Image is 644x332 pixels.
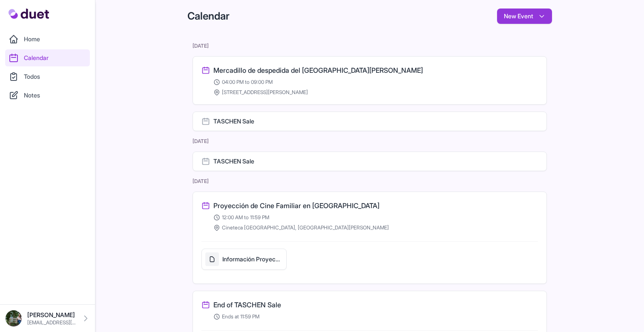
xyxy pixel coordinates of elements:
[222,89,308,96] span: [STREET_ADDRESS][PERSON_NAME]
[187,9,230,23] h1: Calendar
[193,112,547,131] a: TASCHEN Sale
[201,65,538,96] a: Mercadillo de despedida del [GEOGRAPHIC_DATA][PERSON_NAME] 04:00 PM to 09:00 PM [STREET_ADDRESS][...
[193,138,547,145] h2: [DATE]
[193,152,547,171] a: TASCHEN Sale
[27,319,76,326] p: [EMAIL_ADDRESS][DOMAIN_NAME]
[27,311,76,319] p: [PERSON_NAME]
[5,49,90,66] a: Calendar
[222,313,259,320] span: Ends at 11:59 PM
[201,300,538,320] a: End of TASCHEN Sale Ends at 11:59 PM
[193,43,547,49] h2: [DATE]
[222,255,283,263] h5: Información Proyección Cineteca Madrid 7 Septiembre 2025
[222,214,269,221] span: 12:00 AM to 11:59 PM
[5,31,90,48] a: Home
[193,178,547,185] h2: [DATE]
[5,68,90,85] a: Todos
[213,200,379,211] h3: Proyección de Cine Familiar en [GEOGRAPHIC_DATA]
[222,224,389,231] span: Cineteca [GEOGRAPHIC_DATA], [GEOGRAPHIC_DATA][PERSON_NAME]
[222,79,273,86] span: 04:00 PM to 09:00 PM
[213,65,423,75] h3: Mercadillo de despedida del [GEOGRAPHIC_DATA][PERSON_NAME]
[213,157,254,166] h3: TASCHEN Sale
[5,87,90,104] a: Notes
[201,200,538,231] a: Proyección de Cine Familiar en [GEOGRAPHIC_DATA] 12:00 AM to 11:59 PM Cineteca [GEOGRAPHIC_DATA],...
[213,117,254,126] h3: TASCHEN Sale
[497,9,552,24] button: New Event
[5,310,22,327] img: DSC08576_Original.jpeg
[5,310,90,327] a: [PERSON_NAME] [EMAIL_ADDRESS][DOMAIN_NAME]
[213,300,281,310] h3: End of TASCHEN Sale
[201,249,287,275] a: Información Proyección Cineteca Madrid 7 Septiembre 2025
